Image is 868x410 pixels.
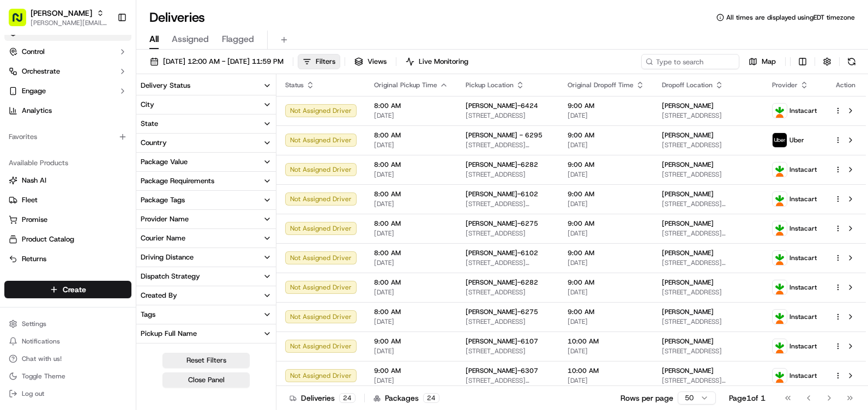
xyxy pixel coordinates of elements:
span: [DATE] [374,111,448,120]
button: Views [349,54,391,69]
span: 9:00 AM [568,131,644,140]
span: [PERSON_NAME] [662,219,714,228]
span: 9:00 AM [374,366,448,375]
span: [PERSON_NAME] [662,131,714,140]
button: Control [4,43,131,61]
button: [DATE] 12:00 AM - [DATE] 11:59 PM [145,54,288,69]
span: 10:00 AM [568,337,644,346]
span: [PERSON_NAME]-6275 [466,219,538,228]
button: Country [136,134,276,152]
div: Packages [373,393,439,403]
span: [DATE] [374,288,448,297]
img: profile_uber_ahold_partner.png [773,133,787,147]
a: 📗Knowledge Base [7,154,88,173]
button: Promise [4,211,131,228]
span: Instacart [789,106,817,115]
img: profile_instacart_ahold_partner.png [773,280,787,294]
span: Instacart [789,254,817,262]
span: [STREET_ADDRESS] [662,170,755,179]
span: 8:00 AM [374,160,448,169]
div: Pickup Full Name [141,329,197,339]
span: Promise [22,215,47,225]
a: Analytics [4,102,131,119]
img: profile_instacart_ahold_partner.png [773,104,787,118]
span: [STREET_ADDRESS][PERSON_NAME] [662,200,755,208]
div: Dispatch Strategy [141,272,200,281]
div: Package Value [141,157,188,167]
span: Chat with us! [22,354,62,363]
div: Pickup Business Name [141,348,213,358]
span: Pylon [108,185,132,193]
span: [DATE] [568,170,644,179]
button: State [136,114,276,133]
span: Engage [22,86,46,96]
a: Fleet [9,195,127,205]
img: Nash [11,11,33,33]
button: Package Tags [136,191,276,209]
span: [STREET_ADDRESS][PERSON_NAME][PERSON_NAME] [662,376,755,385]
img: profile_instacart_ahold_partner.png [773,369,787,383]
span: [PERSON_NAME] [662,307,714,316]
span: [PERSON_NAME]-6282 [466,160,538,169]
button: Settings [4,316,131,331]
button: Pickup Full Name [136,324,276,343]
div: Created By [141,291,177,300]
span: [STREET_ADDRESS][PERSON_NAME] [466,200,550,208]
a: Powered byPylon [77,184,132,193]
button: Start new chat [185,107,198,120]
span: Instacart [789,312,817,321]
span: [DATE] 12:00 AM - [DATE] 11:59 PM [163,57,284,67]
span: 9:00 AM [568,160,644,169]
span: 8:00 AM [374,278,448,287]
a: 💻API Documentation [88,154,179,173]
span: [PERSON_NAME]-6102 [466,190,538,198]
div: Driving Distance [141,252,194,262]
button: Create [4,281,131,298]
span: [DATE] [374,317,448,326]
span: [STREET_ADDRESS] [466,347,550,355]
span: [STREET_ADDRESS] [662,288,755,297]
span: [PERSON_NAME] [662,278,714,287]
button: Close Panel [162,372,250,388]
span: Create [63,284,86,295]
h1: Deliveries [149,9,205,26]
span: [DATE] [568,111,644,120]
img: profile_instacart_ahold_partner.png [773,192,787,206]
span: [DATE] [568,376,644,385]
span: [DATE] [374,141,448,149]
span: All [149,33,159,46]
button: Toggle Theme [4,369,131,384]
button: Tags [136,305,276,324]
span: Provider [772,81,798,89]
button: Orchestrate [4,63,131,80]
span: 9:00 AM [568,249,644,257]
span: 9:00 AM [568,101,644,110]
span: Knowledge Base [22,158,83,169]
span: Instacart [789,342,817,351]
button: Pickup Business Name [136,343,276,362]
div: 💻 [92,159,101,168]
span: [PERSON_NAME]-6307 [466,366,538,375]
span: Pickup Location [466,81,514,89]
input: Type to search [641,54,739,69]
a: Promise [9,215,127,225]
div: Package Requirements [141,176,214,186]
img: profile_instacart_ahold_partner.png [773,310,787,324]
span: 8:00 AM [374,219,448,228]
span: Instacart [789,371,817,380]
span: API Documentation [103,158,175,169]
span: 10:00 AM [568,366,644,375]
button: [PERSON_NAME][EMAIL_ADDRESS][PERSON_NAME][DOMAIN_NAME] [31,19,108,27]
span: [STREET_ADDRESS] [466,229,550,238]
span: [STREET_ADDRESS] [662,141,755,149]
button: [PERSON_NAME][PERSON_NAME][EMAIL_ADDRESS][PERSON_NAME][DOMAIN_NAME] [4,4,113,31]
span: [STREET_ADDRESS] [466,111,550,120]
span: Status [285,81,304,89]
span: Analytics [22,106,52,116]
a: Returns [9,254,127,264]
span: Orchestrate [22,67,60,76]
span: [PERSON_NAME] [662,190,714,198]
img: 1736555255976-a54dd68f-1ca7-489b-9aae-adbdc363a1c4 [11,104,31,124]
span: [PERSON_NAME] [662,249,714,257]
